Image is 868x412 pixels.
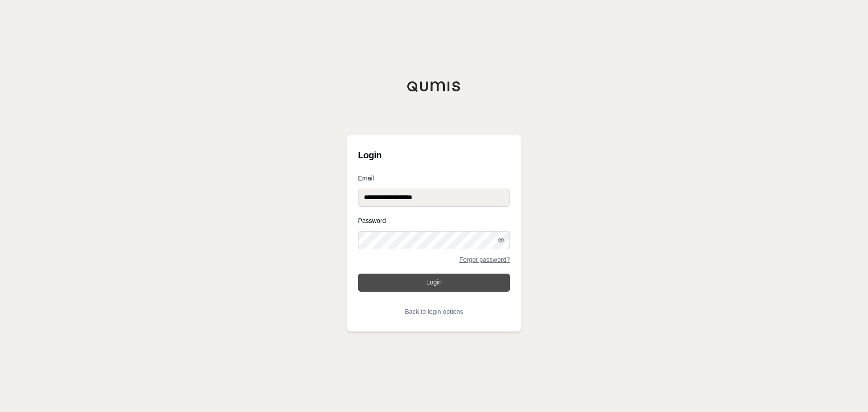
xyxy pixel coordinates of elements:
label: Email [358,175,510,181]
h3: Login [358,146,510,164]
button: Back to login options [358,303,510,321]
img: Qumis [407,81,461,92]
button: Login [358,274,510,292]
a: Forgot password? [459,256,510,263]
label: Password [358,218,510,224]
